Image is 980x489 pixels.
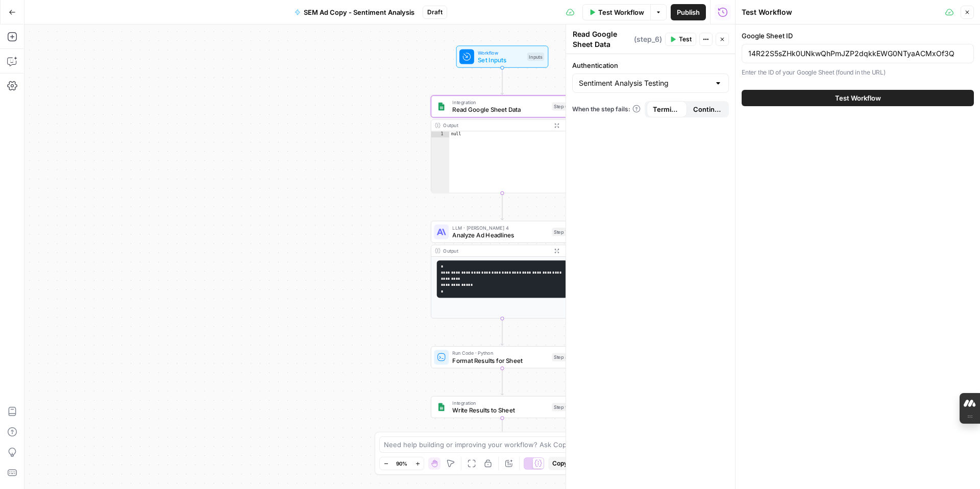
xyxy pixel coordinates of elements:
[304,7,414,17] span: SEM Ad Copy - Sentiment Analysis
[452,399,548,406] span: Integration
[552,353,570,361] div: Step 8
[452,105,548,114] span: Read Google Sheet Data
[552,403,570,411] div: Step 9
[501,319,503,345] g: Edge from step_7 to step_8
[579,78,710,88] input: Sentiment Analysis Testing
[552,459,568,468] span: Copy
[573,29,631,50] textarea: Read Google Sheet Data
[572,60,729,70] label: Authentication
[527,53,544,61] div: Inputs
[693,104,721,114] span: Continue
[431,45,574,67] div: WorkflowSet InputsInputs
[452,356,548,365] span: Format Results for Sheet
[443,247,548,254] div: Output
[501,193,503,219] g: Edge from step_6 to step_7
[478,55,523,64] span: Set Inputs
[742,90,974,106] button: Test Workflow
[748,48,967,59] input: 14R22S5sZHk0UNkwQhPmJZP2dqkkEWG0NTyaACMxOf3Q
[431,396,574,418] div: IntegrationWrite Results to SheetStep 9
[452,231,548,240] span: Analyze Ad Headlines
[742,31,974,41] label: Google Sheet ID
[665,33,696,46] button: Test
[288,4,421,20] button: SEM Ad Copy - Sentiment Analysis
[687,101,727,117] button: Continue
[427,8,443,17] span: Draft
[742,67,974,78] p: Enter the ID of your Google Sheet (found in the URL)
[452,224,548,231] span: LLM · [PERSON_NAME] 4
[598,7,644,17] span: Test Workflow
[552,228,570,236] div: Step 7
[552,102,570,110] div: Step 6
[431,346,574,368] div: Run Code · PythonFormat Results for SheetStep 8
[437,402,446,411] img: Group%201%201.png
[452,350,548,357] span: Run Code · Python
[572,105,641,114] a: When the step fails:
[478,49,523,56] span: Workflow
[501,68,503,94] g: Edge from start to step_6
[437,102,446,111] img: Group%201%201.png
[501,369,503,395] g: Edge from step_8 to step_9
[443,121,548,129] div: Output
[452,406,548,415] span: Write Results to Sheet
[679,35,692,44] span: Test
[548,457,572,470] button: Copy
[677,7,700,17] span: Publish
[634,34,662,44] span: ( step_6 )
[671,4,706,20] button: Publish
[396,459,407,468] span: 90%
[835,93,881,103] span: Test Workflow
[653,104,681,114] span: Terminate Workflow
[452,99,548,106] span: Integration
[431,131,449,137] div: 1
[582,4,650,20] button: Test Workflow
[431,95,574,193] div: IntegrationRead Google Sheet DataStep 6Outputnull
